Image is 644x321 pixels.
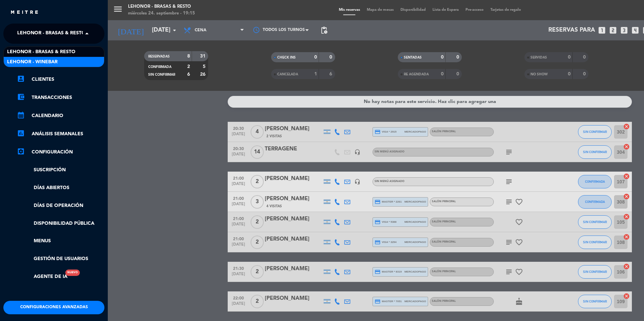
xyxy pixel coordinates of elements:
a: account_balance_walletTransacciones [17,94,104,102]
a: assessmentANÁLISIS SEMANALES [17,130,104,138]
span: Lehonor - Winebar [7,58,58,66]
button: Configuraciones avanzadas [3,301,104,314]
div: Nuevo [65,270,80,276]
i: calendar_month [17,111,25,119]
a: Disponibilidad pública [17,220,104,227]
i: assessment [17,129,25,137]
i: settings_applications [17,147,25,155]
i: account_balance_wallet [17,93,25,101]
a: Días de Operación [17,202,104,210]
a: Agente de IANuevo [17,273,67,281]
span: Lehonor - Brasas & Resto [7,48,75,56]
a: Configuración [17,148,104,156]
a: Gestión de usuarios [17,255,104,263]
a: account_boxClientes [17,75,104,83]
a: Días abiertos [17,184,104,192]
span: Lehonor - Brasas & Resto [17,27,86,41]
a: Menus [17,237,104,245]
a: calendar_monthCalendario [17,112,104,120]
a: Suscripción [17,166,104,174]
img: MEITRE [10,10,39,15]
i: account_box [17,75,25,83]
